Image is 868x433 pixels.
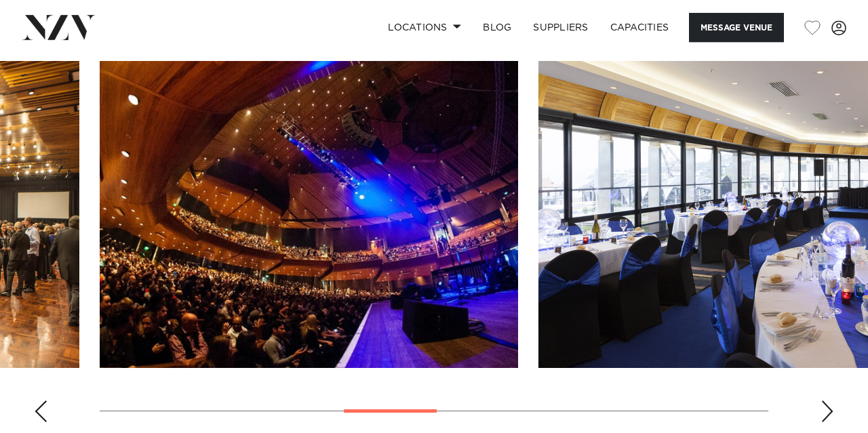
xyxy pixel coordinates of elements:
swiper-slide: 5 / 11 [100,61,518,368]
button: Message Venue [689,13,784,42]
a: BLOG [472,13,522,42]
a: Capacities [599,13,680,42]
img: nzv-logo.png [22,15,96,39]
a: SUPPLIERS [522,13,599,42]
a: Locations [377,13,472,42]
